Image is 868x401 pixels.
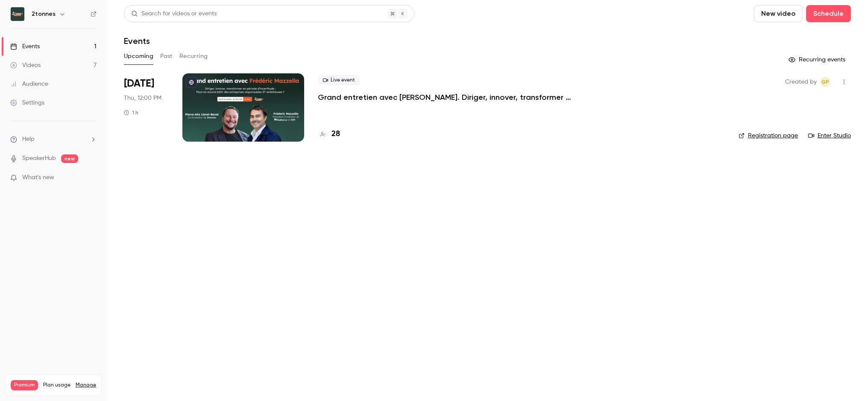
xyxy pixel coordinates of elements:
button: Upcoming [124,49,153,63]
span: Premium [11,380,38,390]
li: help-dropdown-opener [10,135,97,144]
button: Recurring events [785,53,851,67]
h6: 2tonnes [32,10,56,18]
div: 1 h [124,109,138,116]
span: Gabrielle Piot [820,77,830,87]
span: Created by [785,77,817,87]
div: Search for videos or events [131,9,217,18]
a: Grand entretien avec [PERSON_NAME]. Diriger, innover, transformer en période d’incertitude : peut... [318,92,574,102]
div: Oct 16 Thu, 12:00 PM (Europe/Paris) [124,73,169,142]
button: Recurring [179,49,208,63]
span: new [61,154,78,163]
a: 28 [318,128,340,140]
a: Manage [76,382,96,389]
a: SpeakerHub [22,154,56,163]
span: Thu, 12:00 PM [124,94,161,102]
div: Videos [10,61,41,70]
button: Schedule [806,5,851,22]
iframe: Noticeable Trigger [86,174,97,182]
span: Plan usage [43,382,70,389]
button: New video [754,5,803,22]
span: Help [22,135,35,144]
div: Events [10,42,40,51]
a: Registration page [739,131,798,140]
span: [DATE] [124,77,154,90]
span: Live event [318,75,360,85]
div: Audience [10,80,48,88]
span: What's new [22,173,54,182]
img: 2tonnes [11,7,24,21]
a: Enter Studio [808,131,851,140]
button: Past [160,49,173,63]
span: GP [821,77,829,87]
h1: Events [124,36,150,46]
div: Settings [10,99,44,107]
h4: 28 [331,128,340,140]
